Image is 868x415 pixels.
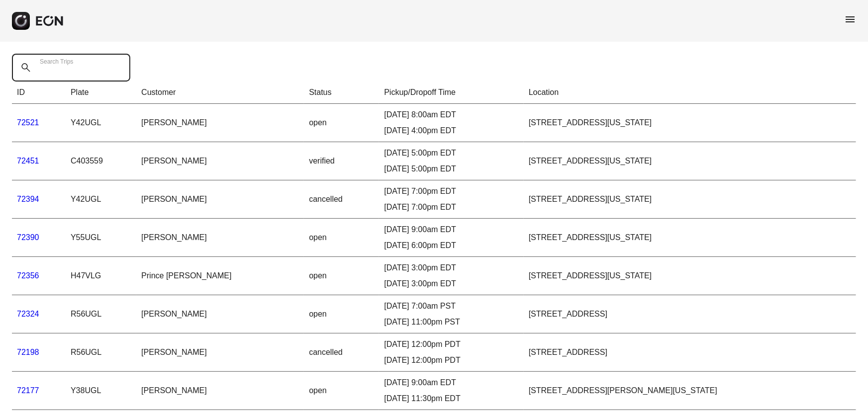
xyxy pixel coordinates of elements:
td: [STREET_ADDRESS] [524,295,856,333]
div: [DATE] 7:00am PST [384,300,519,312]
a: 72356 [17,271,39,280]
div: [DATE] 5:00pm EDT [384,163,519,175]
td: [STREET_ADDRESS][US_STATE] [524,180,856,219]
td: R56UGL [66,295,136,333]
th: Status [304,82,379,104]
td: [STREET_ADDRESS] [524,333,856,372]
a: 72324 [17,310,39,318]
div: [DATE] 8:00am EDT [384,109,519,121]
div: [DATE] 12:00pm PDT [384,338,519,350]
td: [STREET_ADDRESS][US_STATE] [524,219,856,257]
td: Prince [PERSON_NAME] [136,257,304,295]
div: [DATE] 11:30pm EDT [384,393,519,405]
span: menu [844,13,856,25]
td: [PERSON_NAME] [136,372,304,410]
th: Customer [136,82,304,104]
td: [PERSON_NAME] [136,295,304,333]
th: Location [524,82,856,104]
td: [STREET_ADDRESS][US_STATE] [524,104,856,142]
div: [DATE] 4:00pm EDT [384,125,519,137]
div: [DATE] 7:00pm EDT [384,201,519,213]
td: open [304,219,379,257]
td: verified [304,142,379,180]
div: [DATE] 7:00pm EDT [384,185,519,197]
td: C403559 [66,142,136,180]
th: Pickup/Dropoff Time [379,82,524,104]
div: [DATE] 11:00pm PST [384,316,519,328]
a: 72390 [17,233,39,242]
td: Y42UGL [66,180,136,219]
td: cancelled [304,333,379,372]
td: open [304,372,379,410]
td: open [304,257,379,295]
a: 72394 [17,195,39,203]
div: [DATE] 12:00pm PDT [384,354,519,366]
div: [DATE] 6:00pm EDT [384,240,519,251]
td: [STREET_ADDRESS][PERSON_NAME][US_STATE] [524,372,856,410]
td: Y55UGL [66,219,136,257]
td: [PERSON_NAME] [136,333,304,372]
a: 72521 [17,118,39,127]
a: 72198 [17,348,39,356]
td: [PERSON_NAME] [136,219,304,257]
td: open [304,295,379,333]
td: Y38UGL [66,372,136,410]
div: [DATE] 3:00pm EDT [384,278,519,290]
div: [DATE] 9:00am EDT [384,377,519,389]
a: 72451 [17,157,39,165]
td: open [304,104,379,142]
div: [DATE] 9:00am EDT [384,224,519,236]
td: R56UGL [66,333,136,372]
td: [PERSON_NAME] [136,142,304,180]
td: [STREET_ADDRESS][US_STATE] [524,142,856,180]
td: H47VLG [66,257,136,295]
div: [DATE] 3:00pm EDT [384,262,519,274]
th: Plate [66,82,136,104]
div: [DATE] 5:00pm EDT [384,147,519,159]
td: [PERSON_NAME] [136,180,304,219]
td: [STREET_ADDRESS][US_STATE] [524,257,856,295]
a: 72177 [17,386,39,395]
td: cancelled [304,180,379,219]
td: [PERSON_NAME] [136,104,304,142]
label: Search Trips [40,58,73,66]
th: ID [12,82,66,104]
td: Y42UGL [66,104,136,142]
